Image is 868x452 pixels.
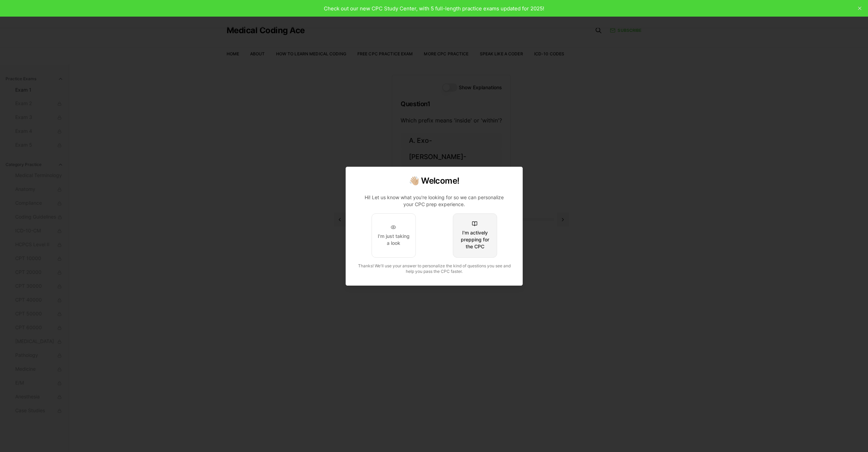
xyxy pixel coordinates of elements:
[358,263,510,274] span: Thanks! We'll use your answer to personalize the kind of questions you see and help you pass the ...
[458,229,491,250] div: I'm actively prepping for the CPC
[371,213,415,258] button: I'm just taking a look
[453,213,497,258] button: I'm actively prepping for the CPC
[360,194,509,208] p: Hi! Let us know what you're looking for so we can personalize your CPC prep experience.
[354,175,514,186] h2: 👋🏼 Welcome!
[377,233,410,247] div: I'm just taking a look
